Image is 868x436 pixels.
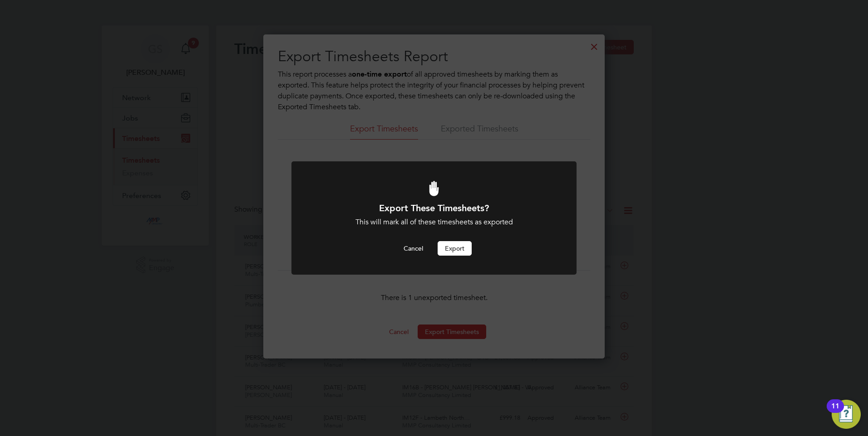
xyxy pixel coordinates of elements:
[396,241,430,256] button: Cancel
[316,202,552,214] h1: Export These Timesheets?
[831,406,839,418] div: 11
[316,218,552,227] div: This will mark all of these timesheets as exported
[832,400,861,429] button: Open Resource Center, 11 new notifications
[438,241,472,256] button: Export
